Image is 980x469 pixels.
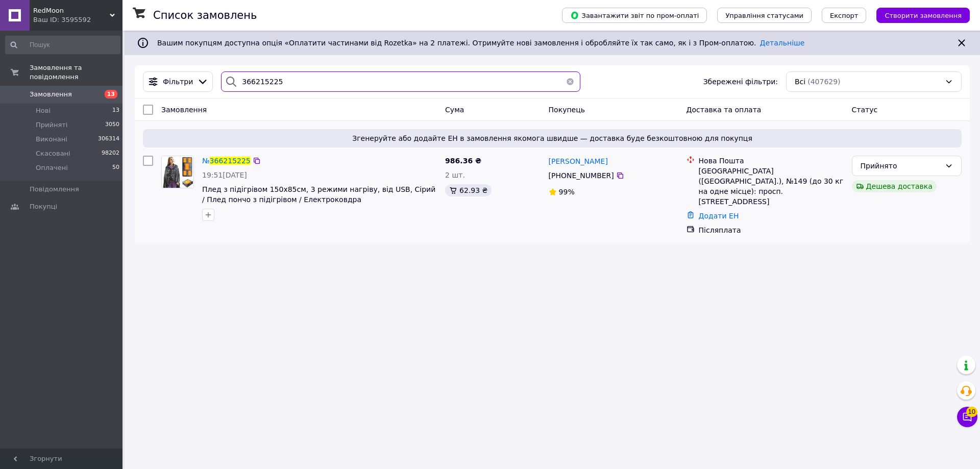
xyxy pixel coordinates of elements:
span: 13 [112,106,119,115]
span: 98202 [102,149,119,158]
span: Нові [36,106,51,115]
span: Виконані [36,135,67,144]
div: Ваш ID: 3595592 [33,15,122,24]
div: [GEOGRAPHIC_DATA] ([GEOGRAPHIC_DATA].), №149 (до 30 кг на одне місце): просп. [STREET_ADDRESS] [699,166,844,207]
span: Скасовані [36,149,70,158]
span: 3050 [105,120,119,130]
div: 62.93 ₴ [445,184,492,196]
span: Фільтри [163,77,193,87]
span: Повідомлення [30,185,79,194]
span: Замовлення та повідомлення [30,63,122,82]
span: 306314 [98,135,119,144]
a: Додати ЕН [699,212,739,220]
span: RedMoon [33,6,110,15]
span: Замовлення [161,106,207,114]
div: Дешева доставка [852,180,937,192]
button: Очистить [560,71,580,92]
a: Фото товару [161,156,194,188]
div: Прийнято [861,160,941,171]
span: 99% [559,188,575,196]
input: Пошук за номером замовлення, ПІБ покупця, номером телефону, Email, номером накладної [221,71,580,92]
span: [PERSON_NAME] [549,157,608,165]
div: Післяплата [699,225,844,235]
span: 366215225 [210,157,251,165]
span: 986.36 ₴ [445,157,481,165]
span: 10 [966,407,977,417]
span: Управління статусами [725,12,803,19]
a: [PERSON_NAME] [549,156,608,166]
input: Пошук [5,36,120,54]
span: 13 [105,90,117,98]
span: Cума [445,106,464,114]
span: Завантажити звіт по пром-оплаті [570,11,699,20]
a: Створити замовлення [866,11,970,19]
span: Експорт [830,12,859,19]
button: Чат з покупцем10 [957,407,977,427]
span: Вашим покупцям доступна опція «Оплатити частинами від Rozetka» на 2 платежі. Отримуйте нові замов... [157,39,804,47]
img: Фото товару [162,156,193,188]
span: Всі [795,77,805,87]
a: Детальніше [760,39,805,47]
span: Створити замовлення [885,12,962,19]
span: 50 [112,163,119,172]
a: Плед з підігрівом 150х85см, 3 режими нагріву, від USB, Сірий / Плед пончо з підігрівом / Електрок... [202,185,435,204]
div: [PHONE_NUMBER] [547,168,616,183]
span: Доставка та оплата [687,106,762,114]
span: Згенеруйте або додайте ЕН в замовлення якомога швидше — доставка буде безкоштовною для покупця [147,133,958,143]
span: Покупець [549,106,585,114]
span: Збережені фільтри: [703,77,778,87]
span: Оплачені [36,163,68,172]
span: Прийняті [36,120,67,130]
button: Створити замовлення [876,8,970,23]
span: 19:51[DATE] [202,171,247,179]
span: Замовлення [30,90,72,99]
button: Експорт [822,8,867,23]
button: Управління статусами [717,8,812,23]
span: Покупці [30,202,57,211]
button: Завантажити звіт по пром-оплаті [562,8,707,23]
span: 2 шт. [445,171,465,179]
div: Нова Пошта [699,156,844,166]
span: № [202,157,210,165]
h1: Список замовлень [153,9,257,21]
a: №366215225 [202,157,251,165]
span: (407629) [807,78,840,86]
span: Статус [852,106,878,114]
